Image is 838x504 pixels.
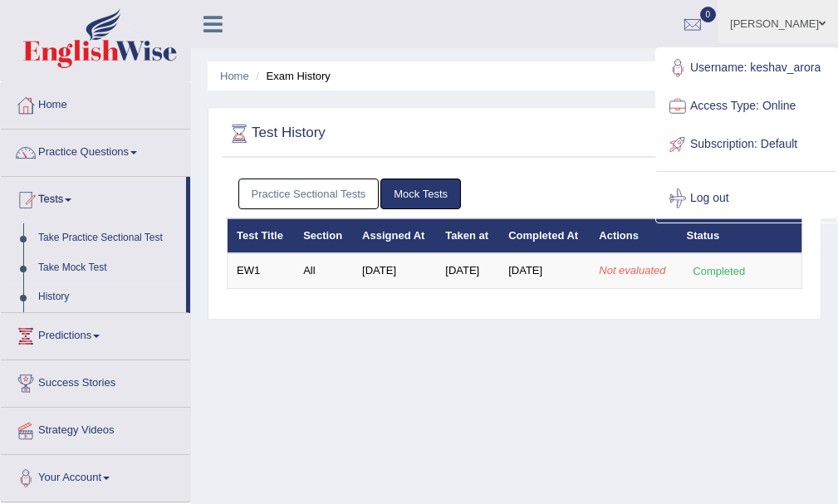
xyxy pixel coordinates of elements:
a: Subscription: Default [657,125,836,164]
td: All [294,253,353,288]
a: Your Account [1,455,190,497]
a: Success Stories [1,360,190,402]
a: Home [1,82,190,124]
th: Completed At [499,218,590,253]
a: Take Mock Test [31,253,186,283]
a: Username: keshav_arora [657,49,836,87]
a: Strategy Videos [1,408,190,449]
a: Log out [657,179,836,218]
th: Assigned At [353,218,436,253]
a: Predictions [1,313,190,355]
th: Taken at [436,218,499,253]
td: [DATE] [353,253,436,288]
td: [DATE] [499,253,590,288]
em: Not evaluated [599,264,665,276]
a: History [31,282,186,312]
th: Section [294,218,353,253]
a: Home [220,70,249,82]
th: Actions [590,218,677,253]
th: Status [678,218,802,253]
a: Access Type: Online [657,87,836,125]
td: EW1 [228,253,295,288]
a: Practice Sectional Tests [238,179,380,209]
td: [DATE] [436,253,499,288]
a: Tests [1,177,186,218]
div: Completed [687,262,752,280]
span: 0 [700,7,717,22]
h2: Test History [227,121,584,146]
a: Take Practice Sectional Test [31,223,186,253]
li: Exam History [252,68,331,84]
th: Test Title [228,218,295,253]
a: Practice Questions [1,130,190,171]
a: Mock Tests [380,179,461,209]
